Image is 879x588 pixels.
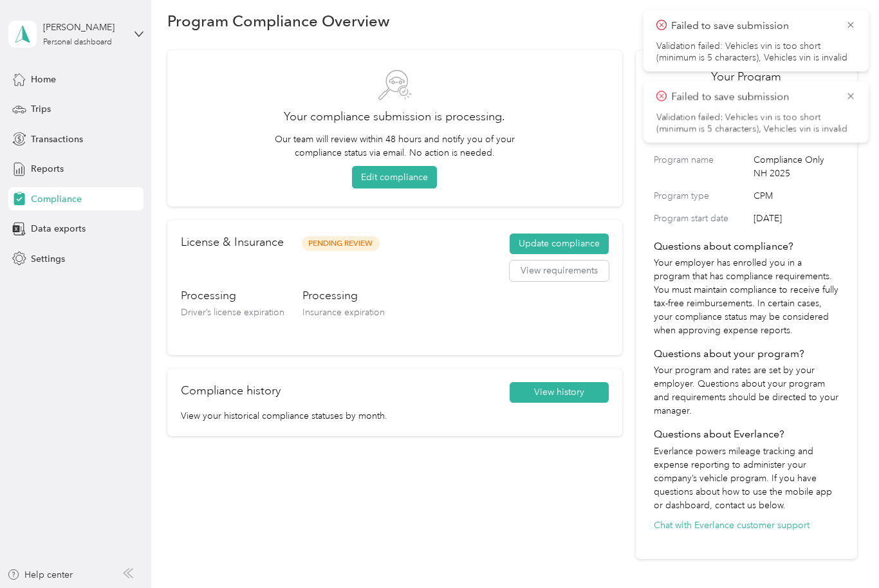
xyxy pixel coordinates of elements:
p: Everlance powers mileage tracking and expense reporting to administer your company’s vehicle prog... [654,445,838,512]
h4: Questions about Everlance? [654,427,838,442]
button: Update compliance [510,234,609,254]
p: Our team will review within 48 hours and notify you of your compliance status via email. No actio... [268,133,521,160]
label: Program name [654,153,749,180]
button: View history [510,382,609,403]
h3: Processing [181,288,284,304]
h2: Your Program [654,68,838,86]
li: Validation failed: Vehicles vin is too short (minimum is 5 characters), Vehicles vin is invalid [656,112,856,135]
h2: License & Insurance [181,234,284,251]
p: Failed to save submission [671,18,836,34]
span: Settings [31,252,65,266]
p: Your program and rates are set by your employer. Questions about your program and requirements sh... [654,363,838,418]
button: Help center [7,568,73,582]
span: [DATE] [754,212,838,225]
p: Failed to save submission [671,89,836,106]
div: Personal dashboard [43,39,112,46]
p: Your employer has enrolled you in a program that has compliance requirements. You must maintain c... [654,256,838,337]
span: Data exports [31,222,86,235]
iframe: Everlance-gr Chat Button Frame [807,516,879,588]
span: Compliance [31,192,82,206]
button: View requirements [510,261,609,281]
h3: Processing [302,288,385,304]
span: Home [31,73,56,86]
h1: Program Compliance Overview [167,14,390,28]
h4: Questions about your program? [654,346,838,362]
span: Trips [31,102,51,116]
button: Chat with Everlance customer support [654,519,810,532]
span: Driver’s license expiration [181,307,284,318]
h4: Questions about compliance? [654,239,838,254]
span: Reports [31,162,64,176]
span: Insurance expiration [302,307,385,318]
span: CPM [754,189,838,203]
span: Transactions [31,133,83,146]
li: Validation failed: Vehicles vin is too short (minimum is 5 characters), Vehicles vin is invalid [656,41,856,64]
h2: Compliance history [181,382,281,400]
h2: Your compliance submission is processing. [185,108,605,125]
label: Program start date [654,212,749,225]
button: Edit compliance [352,166,437,188]
span: Compliance Only NH 2025 [754,153,838,180]
div: [PERSON_NAME] [43,21,124,34]
span: Pending Review [302,236,380,251]
p: View your historical compliance statuses by month. [181,409,609,423]
label: Program type [654,189,749,203]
